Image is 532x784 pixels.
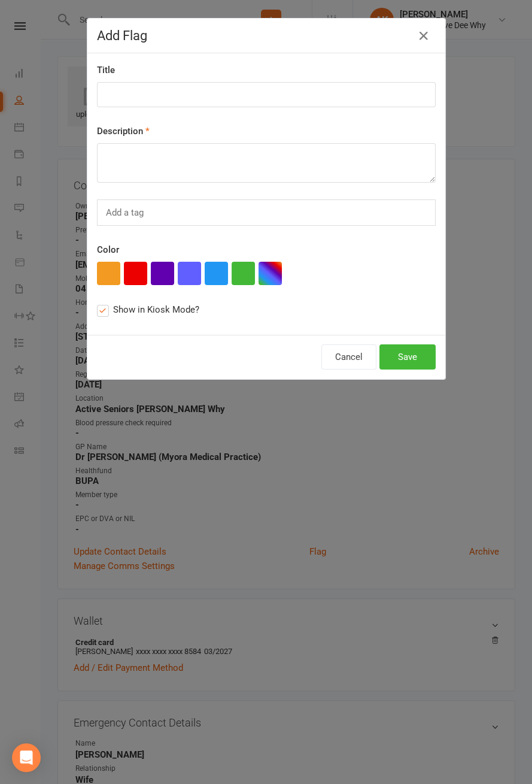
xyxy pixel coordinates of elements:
button: Cancel [321,344,376,370]
h4: Add Flag [97,28,436,43]
label: Color [97,243,119,257]
button: Save [379,344,436,370]
label: Title [97,63,115,77]
div: Open Intercom Messenger [12,743,41,772]
input: Add a tag [105,205,147,220]
label: Description [97,124,150,138]
button: Close [414,26,433,46]
span: Show in Kiosk Mode? [113,302,199,315]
